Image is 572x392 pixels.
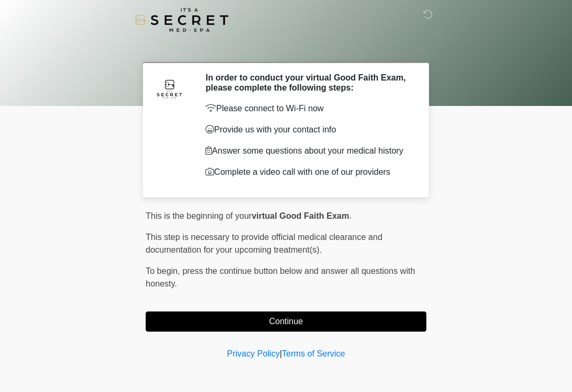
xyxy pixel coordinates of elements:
[280,349,282,358] a: |
[146,311,426,332] button: Continue
[205,145,410,157] p: Answer some questions about your medical history
[146,211,252,220] span: This is the beginning of your
[154,73,185,104] img: Agent Avatar
[138,38,434,58] h1: ‎ ‎
[146,233,382,254] span: This step is necessary to provide official medical clearance and documentation for your upcoming ...
[146,266,182,275] span: To begin,
[205,166,410,179] p: Complete a video call with one of our providers
[252,211,349,220] strong: virtual Good Faith Exam
[227,349,280,358] a: Privacy Policy
[146,266,415,288] span: press the continue button below and answer all questions with honesty.
[205,102,410,115] p: Please connect to Wi-Fi now
[205,73,410,93] h2: In order to conduct your virtual Good Faith Exam, please complete the following steps:
[135,8,228,32] img: It's A Secret Med Spa Logo
[349,211,351,220] span: .
[282,349,345,358] a: Terms of Service
[205,123,410,136] p: Provide us with your contact info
